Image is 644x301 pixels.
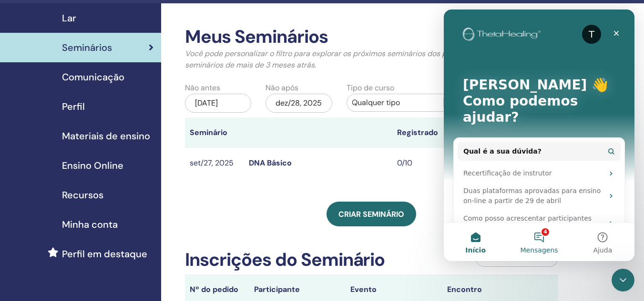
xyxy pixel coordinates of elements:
iframe: Intercom live chat [444,10,634,261]
th: Registrado [392,117,451,148]
div: [DATE] [185,94,251,113]
label: Não após [266,82,298,94]
a: Criar seminário [327,202,416,226]
td: set/27, 2025 [185,148,244,179]
h2: Meus Seminários [185,26,558,48]
span: Ensino Online [62,158,123,173]
p: Você pode personalizar o filtro para explorar os próximos seminários dos próximos 3 meses ou conf... [185,48,558,71]
span: Lar [62,11,76,25]
label: Tipo de curso [347,82,394,94]
span: Perfil [62,99,85,114]
div: Qualquer tipo [352,97,439,108]
th: Seminário [185,117,244,148]
span: Seminários [62,40,112,55]
span: Recursos [62,188,103,202]
label: Não antes [185,82,220,94]
span: Materiais de ensino [62,129,150,143]
span: Criar seminário [338,209,404,219]
span: Minha conta [62,217,118,232]
span: Comunicação [62,70,124,84]
div: dez/28, 2025 [266,94,332,113]
td: 0/10 [392,148,451,179]
h2: Inscrições do Seminário [185,249,385,271]
span: Perfil em destaque [62,247,147,261]
iframe: Intercom live chat [612,269,634,291]
a: DNA Básico [249,158,292,168]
